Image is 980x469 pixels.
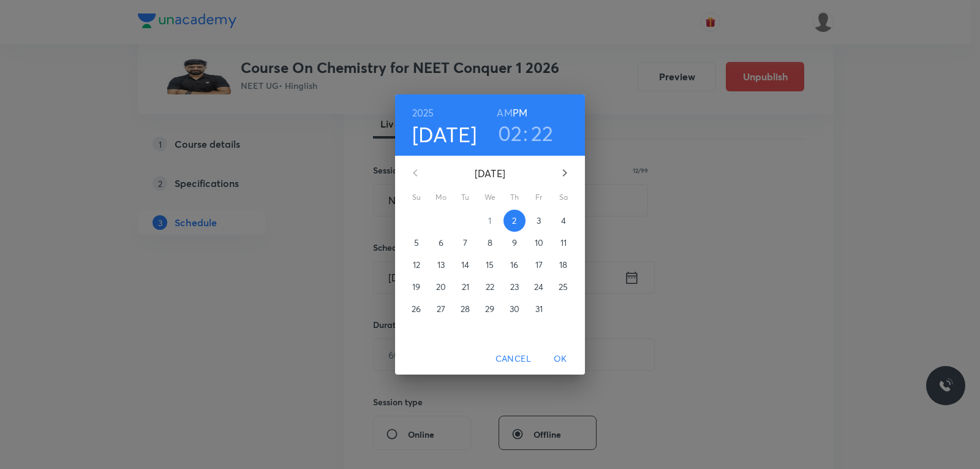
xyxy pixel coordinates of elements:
[479,298,501,320] button: 29
[405,254,428,276] button: 12
[503,191,526,204] span: Th
[414,237,419,249] p: 5
[486,281,494,293] p: 22
[439,237,443,249] p: 6
[454,191,477,204] span: Tu
[510,281,519,293] p: 23
[528,210,550,232] button: 3
[528,298,550,320] button: 31
[552,210,575,232] button: 4
[485,303,494,315] p: 29
[498,120,522,146] button: 02
[412,303,421,315] p: 26
[552,191,575,204] span: Sa
[479,254,501,276] button: 15
[510,259,518,271] p: 16
[479,191,501,204] span: We
[463,237,467,249] p: 7
[512,215,516,227] p: 2
[488,237,492,249] p: 8
[531,120,554,146] button: 22
[412,281,420,293] p: 19
[528,191,550,204] span: Fr
[454,298,477,320] button: 28
[552,232,575,254] button: 11
[561,215,566,227] p: 4
[523,120,528,146] h3: :
[437,259,445,271] p: 13
[503,232,526,254] button: 9
[560,237,567,249] p: 11
[479,276,501,298] button: 22
[537,215,541,227] p: 3
[559,281,568,293] p: 25
[412,121,477,147] button: [DATE]
[535,259,543,271] p: 17
[454,254,477,276] button: 14
[405,191,428,204] span: Su
[430,232,452,254] button: 6
[437,303,445,315] p: 27
[497,104,512,121] button: AM
[405,276,428,298] button: 19
[535,303,543,315] p: 31
[535,237,543,249] p: 10
[528,254,550,276] button: 17
[552,276,575,298] button: 25
[454,276,477,298] button: 21
[546,351,575,367] span: OK
[491,348,536,370] button: Cancel
[430,254,452,276] button: 13
[503,210,526,232] button: 2
[486,259,494,271] p: 15
[510,303,519,315] p: 30
[552,254,575,276] button: 18
[412,104,434,121] button: 2025
[430,166,550,181] p: [DATE]
[413,259,420,271] p: 12
[436,281,446,293] p: 20
[461,303,470,315] p: 28
[559,259,567,271] p: 18
[534,281,543,293] p: 24
[528,232,550,254] button: 10
[461,259,469,271] p: 14
[503,254,526,276] button: 16
[430,276,452,298] button: 20
[405,232,428,254] button: 5
[541,348,580,370] button: OK
[513,104,527,121] button: PM
[496,351,531,367] span: Cancel
[462,281,469,293] p: 21
[405,298,428,320] button: 26
[512,237,517,249] p: 9
[503,276,526,298] button: 23
[430,298,452,320] button: 27
[430,191,452,204] span: Mo
[454,232,477,254] button: 7
[528,276,550,298] button: 24
[503,298,526,320] button: 30
[479,232,501,254] button: 8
